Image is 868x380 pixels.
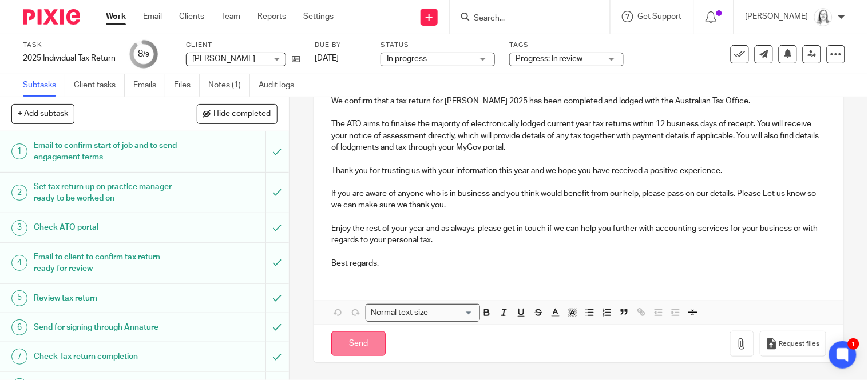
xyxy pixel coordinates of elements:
input: Search for option [432,307,473,319]
label: Due by [315,41,366,50]
p: The ATO aims to finalise the majority of electronically lodged current year tax returns within 12... [331,118,826,153]
span: [DATE] [315,54,339,62]
h1: Review tax return [34,290,181,307]
div: 6 [11,319,27,335]
img: Eleanor%20Shakeshaft.jpg [814,8,833,26]
h1: Set tax return up on practice manager ready to be worked on [34,178,181,207]
h1: Check Tax return completion [34,348,181,365]
h1: Check ATO portal [34,219,181,236]
button: Request files [760,331,826,357]
a: Audit logs [259,74,303,97]
a: Clients [179,11,204,22]
input: Send [331,331,386,356]
h1: Email to client to confirm tax return ready for review [34,249,181,278]
div: 2025 Individual Tax Return [23,53,116,64]
p: If you are aware of anyone who is in business and you think would benefit from our help, please p... [331,188,826,211]
a: Client tasks [74,74,125,97]
a: Emails [133,74,165,97]
a: Work [106,11,126,22]
h1: Send for signing through Annature [34,319,181,336]
div: 2 [11,185,27,201]
small: /9 [143,51,149,58]
label: Client [186,41,300,50]
div: 4 [11,255,27,271]
div: 8 [138,47,149,61]
a: Team [221,11,240,22]
div: 1 [11,143,27,159]
span: Normal text size [368,307,431,319]
div: 5 [11,290,27,306]
a: Subtasks [23,74,65,97]
a: Email [143,11,162,22]
div: 1 [848,338,859,350]
label: Task [23,41,116,50]
h1: Email to confirm start of job and to send engagement terms [34,137,181,166]
div: 3 [11,220,27,236]
span: In progress [387,55,427,63]
button: + Add subtask [11,104,74,123]
p: Enjoy the rest of your year and as always, please get in touch if we can help you further with ac... [331,223,826,246]
a: Reports [257,11,286,22]
span: Request files [779,339,820,349]
div: Search for option [366,304,480,322]
p: Thank you for trusting us with your information this year and we hope you have received a positiv... [331,165,826,177]
span: Hide completed [214,110,271,119]
p: Best regards. [331,258,826,269]
div: 7 [11,349,27,365]
label: Status [381,41,495,50]
span: [PERSON_NAME] [192,55,255,63]
a: Settings [303,11,334,22]
button: Hide completed [197,104,278,123]
a: Files [174,74,200,97]
a: Notes (1) [208,74,250,97]
img: Pixie [23,9,80,25]
span: Progress: In review [516,55,583,63]
p: We confirm that a tax return for [PERSON_NAME] 2025 has been completed and lodged with the Austra... [331,95,826,107]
